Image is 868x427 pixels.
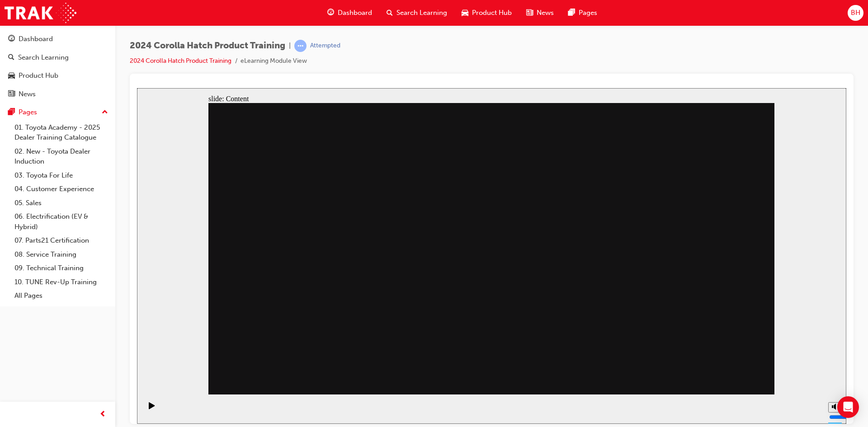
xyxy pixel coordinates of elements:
[379,4,454,22] a: search-iconSearch Learning
[4,86,112,103] a: News
[454,4,519,22] a: car-iconProduct Hub
[310,42,340,50] div: Attempted
[102,107,108,118] span: up-icon
[99,409,106,420] span: prev-icon
[687,306,705,336] div: misc controls
[848,5,863,21] button: BH
[338,8,372,18] span: Dashboard
[11,121,112,145] a: 01. Toyota Academy - 2025 Dealer Training Catalogue
[327,7,334,19] span: guage-icon
[320,4,379,22] a: guage-iconDashboard
[851,8,860,18] span: BH
[19,70,58,81] div: Product Hub
[691,314,706,324] button: Mute (Ctrl+Alt+M)
[4,29,112,104] button: DashboardSearch LearningProduct HubNews
[294,40,307,52] span: learningRecordVerb_ATTEMPT-icon
[130,41,285,51] span: 2024 Corolla Hatch Product Training
[4,31,112,47] a: Dashboard
[8,90,15,99] span: news-icon
[561,4,604,22] a: pages-iconPages
[11,169,112,183] a: 03. Toyota For Life
[11,145,112,169] a: 02. New - Toyota Dealer Induction
[4,104,112,121] button: Pages
[4,49,112,66] a: Search Learning
[5,3,76,23] img: Trak
[5,314,20,329] button: Play (Ctrl+Alt+P)
[387,7,393,19] span: search-icon
[11,234,112,248] a: 07. Parts21 Certification
[579,8,597,18] span: Pages
[130,57,231,65] a: 2024 Corolla Hatch Product Training
[519,4,561,22] a: news-iconNews
[8,54,14,62] span: search-icon
[289,41,291,51] span: |
[11,182,112,196] a: 04. Customer Experience
[11,210,112,234] a: 06. Electrification (EV & Hybrid)
[8,108,15,117] span: pages-icon
[4,67,112,84] a: Product Hub
[11,196,112,210] a: 05. Sales
[568,7,575,19] span: pages-icon
[837,396,859,418] div: Open Intercom Messenger
[19,34,53,44] div: Dashboard
[5,306,20,336] div: playback controls
[19,89,36,99] div: News
[19,107,37,117] div: Pages
[18,52,69,63] div: Search Learning
[11,275,112,289] a: 10. TUNE Rev-Up Training
[462,7,468,19] span: car-icon
[241,56,307,66] li: eLearning Module View
[472,8,512,18] span: Product Hub
[8,72,15,80] span: car-icon
[526,7,533,19] span: news-icon
[11,261,112,275] a: 09. Technical Training
[8,35,15,43] span: guage-icon
[396,8,447,18] span: Search Learning
[537,8,554,18] span: News
[11,248,112,262] a: 08. Service Training
[11,289,112,303] a: All Pages
[692,325,750,333] input: volume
